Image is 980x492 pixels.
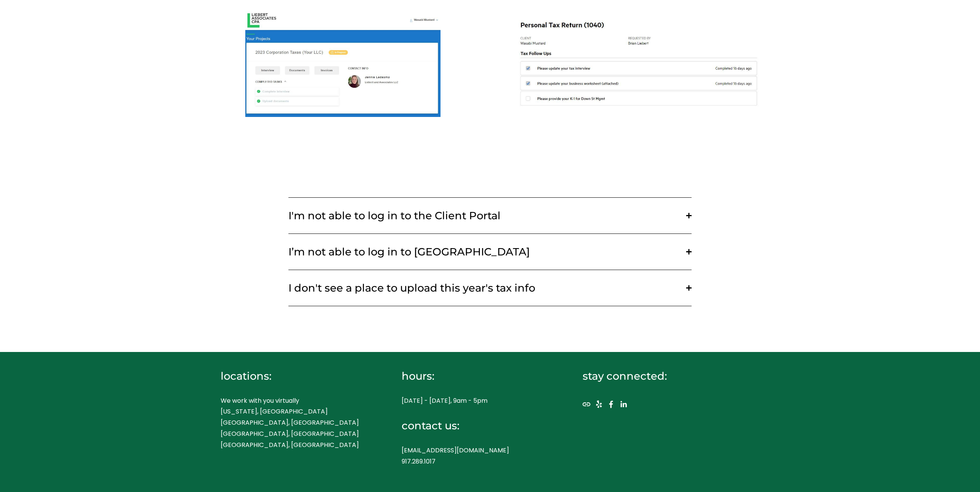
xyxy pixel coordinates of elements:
span: I'm not able to log in to the Client Portal [288,209,686,222]
h4: locations: [221,369,375,383]
span: I don't see a place to upload this year's tax info [288,282,686,294]
button: I'm not able to log in to the Client Portal [288,198,692,233]
a: LinkedIn [620,400,627,408]
span: I’m not able to log in to [GEOGRAPHIC_DATA] [288,245,686,258]
h4: hours: [402,369,556,383]
a: Facebook [607,400,615,408]
a: Yelp [595,400,603,408]
button: I don't see a place to upload this year's tax info [288,270,692,306]
p: [EMAIL_ADDRESS][DOMAIN_NAME] 917.289.1017 [402,445,556,467]
button: I’m not able to log in to [GEOGRAPHIC_DATA] [288,234,692,270]
h4: stay connected: [583,369,737,383]
p: [DATE] - [DATE], 9am - 5pm [402,395,556,407]
a: URL [583,400,590,408]
p: We work with you virtually [US_STATE], [GEOGRAPHIC_DATA] [GEOGRAPHIC_DATA], [GEOGRAPHIC_DATA] [GE... [221,395,375,451]
h4: contact us: [402,419,556,433]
